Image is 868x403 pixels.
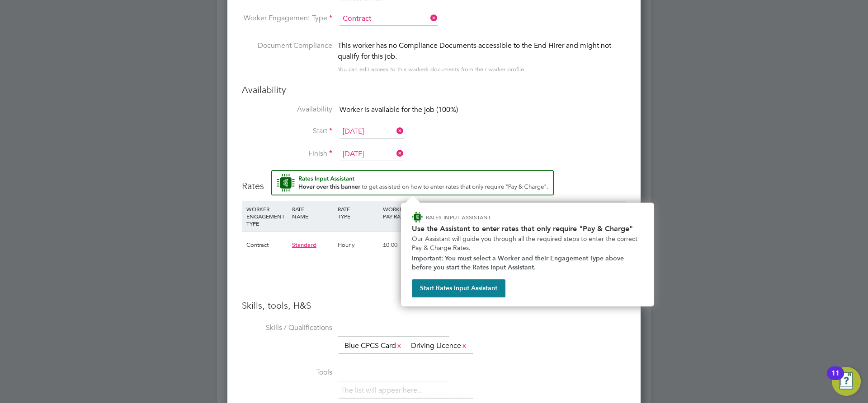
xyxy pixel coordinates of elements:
div: RATE TYPE [335,201,381,224]
div: WORKER ENGAGEMENT TYPE [244,201,290,232]
a: x [461,340,467,352]
input: Select one [340,125,404,139]
span: Standard [292,241,316,249]
label: Worker Engagement Type [242,14,332,23]
label: Document Compliance [242,40,332,73]
input: Select one [340,148,404,161]
input: Select one [340,12,438,26]
h2: Use the Assistant to enter rates that only require "Pay & Charge" [412,224,643,233]
label: Finish [242,149,332,158]
button: Open Resource Center, 11 new notifications [832,367,861,396]
div: AGENCY CHARGE RATE [563,201,594,232]
h3: Rates [242,170,626,192]
div: Hourly [335,232,381,258]
button: Start Rates Input Assistant [412,279,505,297]
div: HOLIDAY PAY [426,201,472,224]
div: Contract [244,232,290,258]
div: £0.00 [381,232,426,258]
strong: Important: You must select a Worker and their Engagement Type above before you start the Rates In... [412,255,626,271]
div: WORKER PAY RATE [381,201,426,224]
li: Blue CPCS Card [341,340,406,352]
a: x [396,340,402,352]
h3: Skills, tools, H&S [242,300,626,311]
h3: Availability [242,84,626,96]
p: Our Assistant will guide you through all the required steps to enter the correct Pay & Charge Rates. [412,235,643,252]
li: The list will appear here... [341,384,426,397]
li: Driving Licence [407,340,471,352]
p: RATES INPUT ASSISTANT [426,213,539,221]
img: ENGAGE Assistant Icon [412,212,423,222]
div: EMPLOYER COST [472,201,518,224]
div: RATE NAME [290,201,335,224]
label: Start [242,126,332,136]
button: Rate Assistant [271,170,554,195]
label: Availability [242,105,332,114]
span: Worker is available for the job (100%) [340,105,458,114]
div: You can edit access to this worker’s documents from their worker profile. [338,64,526,75]
div: How to input Rates that only require Pay & Charge [401,203,654,306]
label: Skills / Qualifications [242,323,332,333]
div: AGENCY MARKUP [518,201,563,224]
label: Tools [242,368,332,377]
div: 11 [831,373,840,385]
div: This worker has no Compliance Documents accessible to the End Hirer and might not qualify for thi... [338,40,626,62]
